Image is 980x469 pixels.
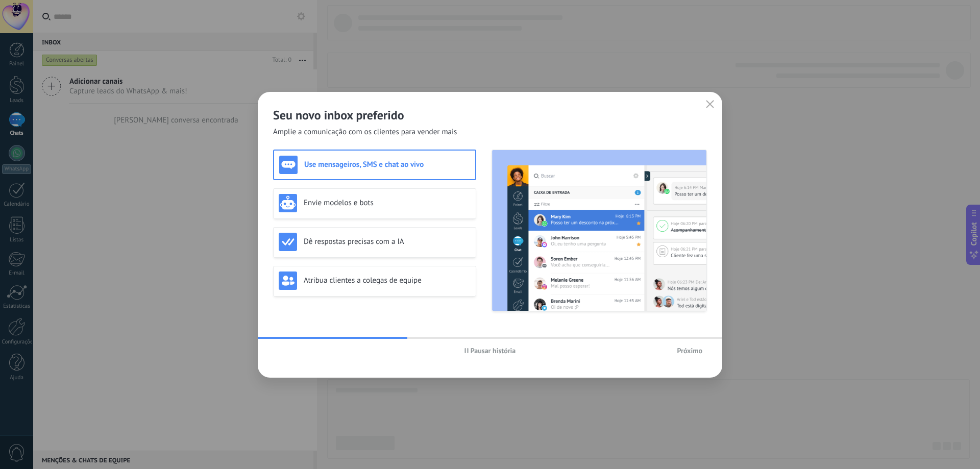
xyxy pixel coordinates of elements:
h3: Envie modelos e bots [304,198,471,208]
span: Pausar história [471,347,516,354]
h2: Seu novo inbox preferido [273,107,707,123]
span: Próximo [677,347,702,354]
h3: Atribua clientes a colegas de equipe [304,276,471,285]
button: Pausar história [460,343,521,358]
button: Próximo [672,343,707,358]
h3: Use mensageiros, SMS e chat ao vivo [304,160,470,169]
h3: Dê respostas precisas com a IA [304,237,471,246]
span: Amplie a comunicação com os clientes para vender mais [273,127,457,137]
